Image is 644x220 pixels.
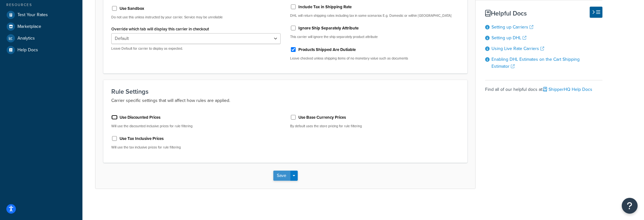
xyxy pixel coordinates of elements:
a: Analytics [5,33,78,44]
span: Test Your Rates [17,12,48,18]
button: Save [273,171,290,181]
span: Marketplace [17,24,41,29]
label: Use Sandbox [120,6,144,11]
h3: Helpful Docs [485,10,602,17]
span: Analytics [17,36,35,41]
p: By default uses the store pricing for rule filtering [290,124,459,129]
p: DHL will return shipping rates including tax in some scenarios E.g. Domestic or within [GEOGRAPHI... [290,13,459,18]
button: Hide Help Docs [590,7,602,18]
a: Setting up Carriers [491,24,533,30]
label: Ignore Ship Separately Attribute [298,25,359,31]
a: Marketplace [5,21,78,32]
label: Override which tab will display this carrier in checkout [111,27,209,31]
a: Help Docs [5,44,78,56]
h3: Rule Settings [111,88,459,95]
p: This carrier will ignore the ship separately product attribute [290,35,459,39]
label: Use Discounted Prices [120,115,160,120]
p: Carrier specific settings that will affect how rules are applied. [111,97,459,104]
p: Leave checked unless shipping items of no monetary value such as documents [290,56,459,61]
a: Setting up DHL [491,35,526,41]
p: Leave Default for carrier to display as expected. [111,46,281,51]
button: Open Resource Center [622,198,638,214]
a: Using Live Rate Carriers [491,45,544,52]
p: Will use the discounted inclusive prices for rule filtering [111,124,281,129]
div: Resources [5,2,78,8]
div: Find all of our helpful docs at: [485,80,602,94]
a: ShipperHQ Help Docs [543,86,592,93]
label: Include Tax in Shipping Rate [298,4,352,10]
p: Do not use this unless instructed by your carrier. Service may be unreliable [111,15,281,20]
p: Will use the tax inclusive prices for rule filtering [111,145,281,150]
label: Use Tax Inclusive Prices [120,136,164,141]
label: Use Base Currency Prices [298,115,346,120]
a: Test Your Rates [5,9,78,21]
a: Enabling DHL Estimates on the Cart Shipping Estimator [491,56,580,70]
label: Products Shipped Are Dutiable [298,47,356,53]
span: Help Docs [17,47,38,53]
